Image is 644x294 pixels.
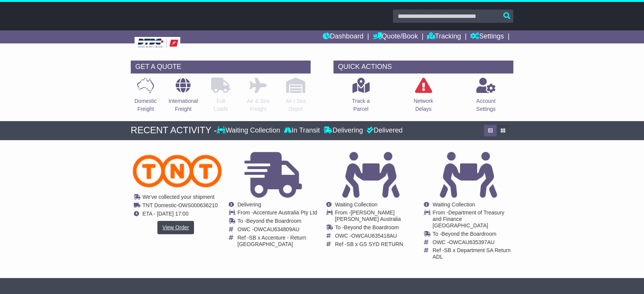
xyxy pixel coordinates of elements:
span: OWCAU635397AU [449,239,495,245]
p: Air & Sea Freight [247,97,269,113]
td: From - [335,209,415,224]
span: Waiting Collection [335,201,378,208]
a: Track aParcel [352,77,370,117]
span: Delivering [237,201,261,208]
a: NetworkDelays [413,77,433,117]
span: Waiting Collection [433,201,475,208]
span: We've collected your shipment [143,194,215,200]
td: - [143,202,218,210]
td: Ref - [335,241,415,248]
span: SB x GS SYD RETURN [346,241,403,247]
span: SB x Department SA Return ADL [433,247,511,260]
div: Delivering [322,126,365,135]
td: To - [335,224,415,233]
td: Ref - [237,235,318,248]
div: QUICK ACTIONS [333,61,513,73]
a: Dashboard [323,30,364,43]
div: GET A QUOTE [131,61,311,73]
div: In Transit [282,126,322,135]
div: RECENT ACTIVITY - [131,125,217,136]
img: TNT_Domestic.png [133,155,222,187]
span: [PERSON_NAME] [PERSON_NAME] Australia [335,209,401,222]
td: OWC - [237,226,318,235]
td: OWC - [335,233,415,241]
p: Air / Sea Depot [285,97,306,113]
td: To - [237,218,318,226]
p: Full Loads [211,97,230,113]
div: Waiting Collection [217,126,282,135]
a: DomesticFreight [134,77,157,117]
span: ETA - [DATE] 17:00 [143,210,189,216]
p: Network Delays [413,97,433,113]
span: SB x Accenture - Return [GEOGRAPHIC_DATA] [237,235,306,247]
div: FROM OUR SUPPORT [131,282,513,293]
span: TNT Domestic [143,202,176,208]
span: Beyond the Boardroom [441,231,496,237]
td: Ref - [433,247,513,260]
a: InternationalFreight [168,77,198,117]
p: Account Settings [476,97,496,113]
span: OWCAU635418AU [351,233,397,239]
span: Department of Treasury and Finance [GEOGRAPHIC_DATA] [433,209,504,228]
a: View Order [157,221,194,234]
a: AccountSettings [476,77,496,117]
span: Accenture Australia Pty Ltd [253,209,317,216]
a: Quote/Book [373,30,418,43]
td: From - [433,209,513,230]
div: Delivered [365,126,402,135]
p: Track a Parcel [352,97,370,113]
span: OWCAU634809AU [254,226,300,232]
a: Tracking [427,30,461,43]
p: Domestic Freight [135,97,157,113]
span: Beyond the Boardroom [344,224,399,230]
td: OWC - [433,239,513,248]
td: From - [237,209,318,218]
a: Settings [470,30,504,43]
span: OWS000636210 [178,202,218,208]
span: Beyond the Boardroom [246,218,301,224]
p: International Freight [168,97,198,113]
td: To - [433,231,513,239]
